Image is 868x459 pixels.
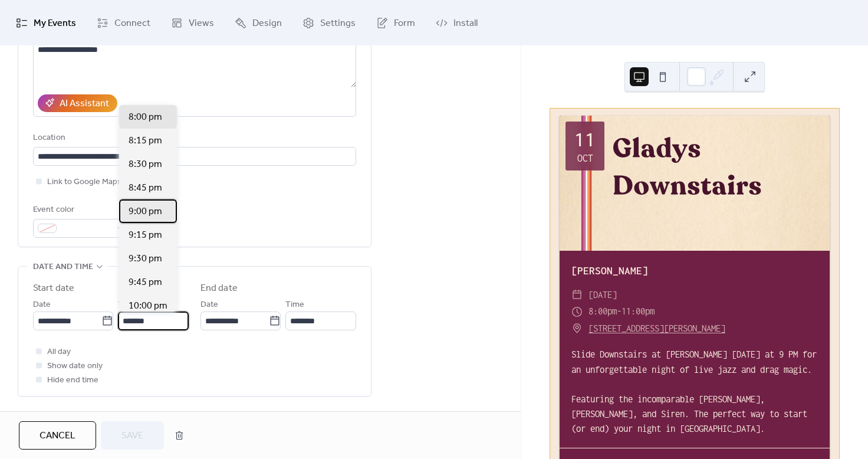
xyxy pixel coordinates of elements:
[129,205,162,219] span: 9:00 pm
[189,14,214,32] span: Views
[47,359,103,373] span: Show date only
[129,276,162,290] span: 9:45 pm
[129,299,167,313] span: 10:00 pm
[33,131,354,145] div: Location
[60,97,109,111] div: AI Assistant
[367,5,424,41] a: Form
[19,421,96,450] button: Cancel
[427,5,486,41] a: Install
[7,5,85,41] a: My Events
[129,228,162,242] span: 9:15 pm
[294,5,364,41] a: Settings
[33,409,104,424] span: Recurring event
[88,5,159,41] a: Connect
[577,153,593,163] div: Oct
[571,320,583,337] div: ​
[33,203,127,217] div: Event color
[226,5,291,41] a: Design
[47,373,98,388] span: Hide end time
[33,281,74,296] div: Start date
[129,110,162,124] span: 8:00 pm
[560,347,830,436] div: Slide Downstairs at [PERSON_NAME] [DATE] at 9 PM for an unforgettable night of live jazz and drag...
[617,303,622,320] span: -
[38,94,117,112] button: AI Assistant
[320,14,356,32] span: Settings
[47,345,71,359] span: All day
[162,5,223,41] a: Views
[200,298,218,312] span: Date
[622,303,655,320] span: 11:00pm
[40,429,75,443] span: Cancel
[200,281,238,296] div: End date
[34,14,76,32] span: My Events
[571,287,583,304] div: ​
[394,14,415,32] span: Form
[118,298,137,312] span: Time
[574,129,596,150] div: 11
[571,303,583,320] div: ​
[114,14,150,32] span: Connect
[252,14,282,32] span: Design
[588,320,725,337] a: [STREET_ADDRESS][PERSON_NAME]
[285,298,304,312] span: Time
[33,298,51,312] span: Date
[33,260,93,274] span: Date and time
[129,252,162,266] span: 9:30 pm
[588,303,617,320] span: 8:00pm
[453,14,478,32] span: Install
[560,263,830,280] div: [PERSON_NAME]
[129,134,162,148] span: 8:15 pm
[47,175,121,189] span: Link to Google Maps
[588,287,617,304] span: [DATE]
[129,158,162,172] span: 8:30 pm
[129,181,162,195] span: 8:45 pm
